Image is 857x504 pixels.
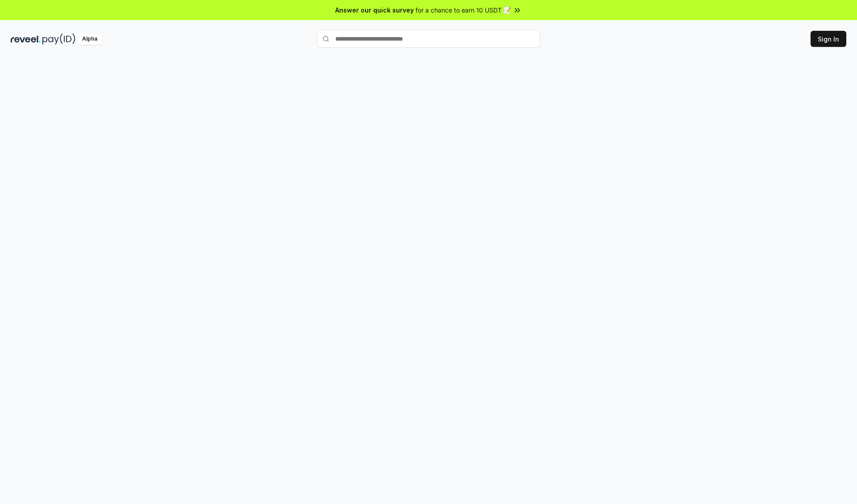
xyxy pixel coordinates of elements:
span: for a chance to earn 10 USDT 📝 [416,5,511,15]
img: pay_id [42,33,75,45]
img: reveel_dark [11,33,41,45]
button: Sign In [811,31,846,47]
span: Answer our quick survey [335,5,414,15]
div: Alpha [77,33,102,45]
